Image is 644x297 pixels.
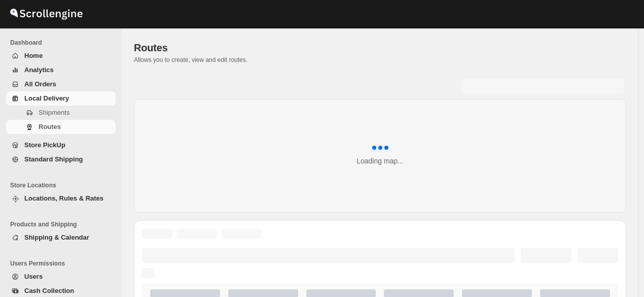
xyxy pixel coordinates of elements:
span: Routes [134,42,168,53]
span: Locations, Rules & Rates [24,194,103,202]
span: Dashboard [10,39,117,47]
span: All Orders [24,80,56,88]
span: Users [24,273,43,280]
span: Users Permissions [10,259,117,268]
span: Home [24,52,43,59]
button: Analytics [6,63,116,77]
span: Routes [39,123,61,130]
span: Store PickUp [24,141,65,149]
span: Analytics [24,66,54,74]
span: Local Delivery [24,94,69,102]
button: Routes [6,120,116,134]
p: Allows you to create, view and edit routes. [134,56,626,64]
span: Products and Shipping [10,220,117,228]
button: All Orders [6,77,116,91]
div: Loading map... [356,156,404,166]
button: Locations, Rules & Rates [6,191,116,206]
span: Standard Shipping [24,155,83,163]
button: Users [6,270,116,284]
span: Cash Collection [24,287,74,294]
button: Home [6,49,116,63]
span: Store Locations [10,181,117,189]
span: Shipping & Calendar [24,234,89,241]
span: Shipments [39,109,69,116]
button: Shipping & Calendar [6,230,116,245]
button: Shipments [6,106,116,120]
